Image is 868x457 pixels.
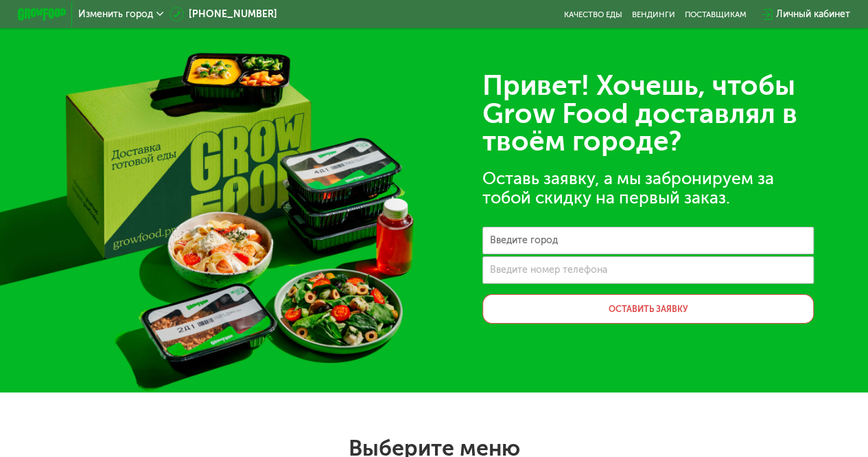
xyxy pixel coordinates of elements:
div: поставщикам [685,10,747,19]
a: Качество еды [564,10,622,19]
div: Привет! Хочешь, чтобы Grow Food доставлял в твоём городе? [482,72,814,155]
a: [PHONE_NUMBER] [169,7,277,21]
label: Введите номер телефона [490,267,607,274]
span: Изменить город [78,10,153,19]
button: Оставить заявку [482,294,814,323]
label: Введите город [490,237,558,244]
div: Личный кабинет [776,7,850,21]
div: Оставь заявку, а мы забронируем за тобой скидку на первый заказ. [482,169,814,208]
a: Вендинги [632,10,675,19]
